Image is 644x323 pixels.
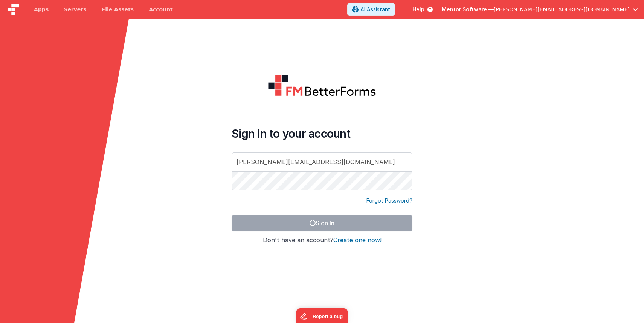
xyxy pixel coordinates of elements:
button: Sign In [232,215,412,231]
span: Help [412,6,424,13]
button: AI Assistant [347,3,395,16]
h4: Sign in to your account [232,127,412,140]
span: Servers [64,6,86,13]
h4: Don't have an account? [232,237,412,244]
input: Email Address [232,152,412,171]
span: Mentor Software — [442,6,494,13]
span: File Assets [102,6,134,13]
a: Forgot Password? [366,197,412,205]
span: AI Assistant [360,6,390,13]
span: [PERSON_NAME][EMAIL_ADDRESS][DOMAIN_NAME] [494,6,630,13]
button: Mentor Software — [PERSON_NAME][EMAIL_ADDRESS][DOMAIN_NAME] [442,6,638,13]
span: Apps [34,6,49,13]
button: Create one now! [333,237,382,244]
